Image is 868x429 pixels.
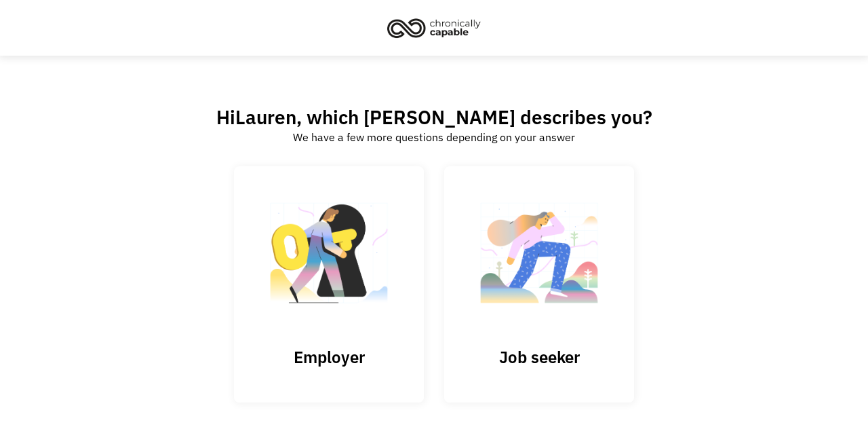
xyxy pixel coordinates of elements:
[235,105,296,130] span: Lauren
[216,105,652,129] h2: Hi , which [PERSON_NAME] describes you?
[383,13,485,43] img: Chronically Capable logo
[293,129,575,145] div: We have a few more questions depending on your answer
[234,166,424,403] input: Submit
[471,347,607,367] h3: Job seeker
[444,166,634,402] a: Job seeker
